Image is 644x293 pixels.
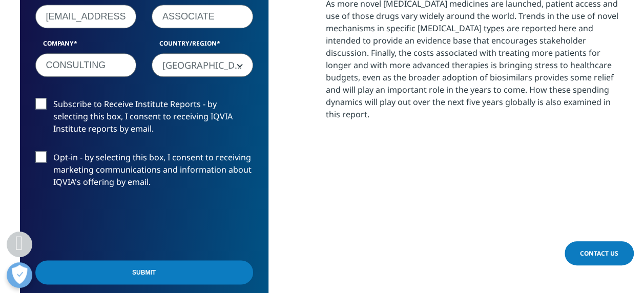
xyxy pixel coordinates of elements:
[580,249,618,258] span: Contact Us
[152,53,253,77] span: China
[7,262,32,288] button: Open Preferences
[35,151,253,194] label: Opt-in - by selecting this box, I consent to receiving marketing communications and information a...
[152,39,253,53] label: Country/Region
[152,54,253,77] span: China
[35,204,191,244] iframe: reCAPTCHA
[35,39,137,53] label: Company
[35,98,253,140] label: Subscribe to Receive Institute Reports - by selecting this box, I consent to receiving IQVIA Inst...
[35,260,253,284] input: Submit
[565,241,634,265] a: Contact Us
